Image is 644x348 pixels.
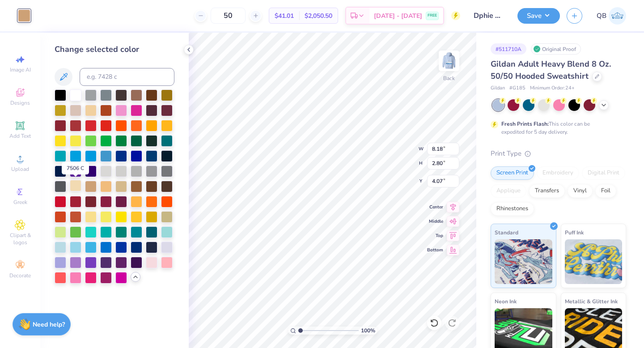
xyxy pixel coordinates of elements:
[443,74,455,82] div: Back
[440,52,458,70] img: Back
[582,166,625,180] div: Digital Print
[565,297,618,306] span: Metallic & Glitter Ink
[597,7,626,25] a: QB
[427,233,443,239] span: Top
[565,239,623,284] img: Puff Ink
[529,184,565,198] div: Transfers
[495,239,552,284] img: Standard
[495,297,517,306] span: Neon Ink
[565,228,584,237] span: Puff Ink
[361,327,375,335] span: 100 %
[595,184,616,198] div: Foil
[9,272,31,279] span: Decorate
[495,228,518,237] span: Standard
[537,166,579,180] div: Embroidery
[530,85,575,92] span: Minimum Order: 24 +
[10,99,30,106] span: Designs
[491,59,611,81] span: Gildan Adult Heavy Blend 8 Oz. 50/50 Hooded Sweatshirt
[597,11,606,21] span: QB
[13,199,27,206] span: Greek
[427,204,443,210] span: Center
[491,149,626,159] div: Print Type
[211,8,246,24] input: – –
[491,43,526,55] div: # 511710A
[531,43,581,55] div: Original Proof
[427,218,443,225] span: Middle
[501,120,549,127] strong: Fresh Prints Flash:
[501,120,611,136] div: This color can be expedited for 5 day delivery.
[11,166,29,173] span: Upload
[609,7,626,25] img: Quinn Brown
[305,11,332,21] span: $2,050.50
[517,8,560,24] button: Save
[568,184,593,198] div: Vinyl
[491,85,505,92] span: Gildan
[374,11,422,21] span: [DATE] - [DATE]
[509,85,525,92] span: # G185
[491,166,534,180] div: Screen Print
[428,13,437,19] span: FREE
[80,68,174,86] input: e.g. 7428 c
[10,66,31,73] span: Image AI
[491,184,526,198] div: Applique
[4,232,36,246] span: Clipart & logos
[55,43,174,55] div: Change selected color
[467,7,511,25] input: Untitled Design
[62,162,89,174] div: 7506 C
[427,247,443,253] span: Bottom
[275,11,294,21] span: $41.01
[33,320,65,329] strong: Need help?
[491,202,534,216] div: Rhinestones
[9,132,31,140] span: Add Text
